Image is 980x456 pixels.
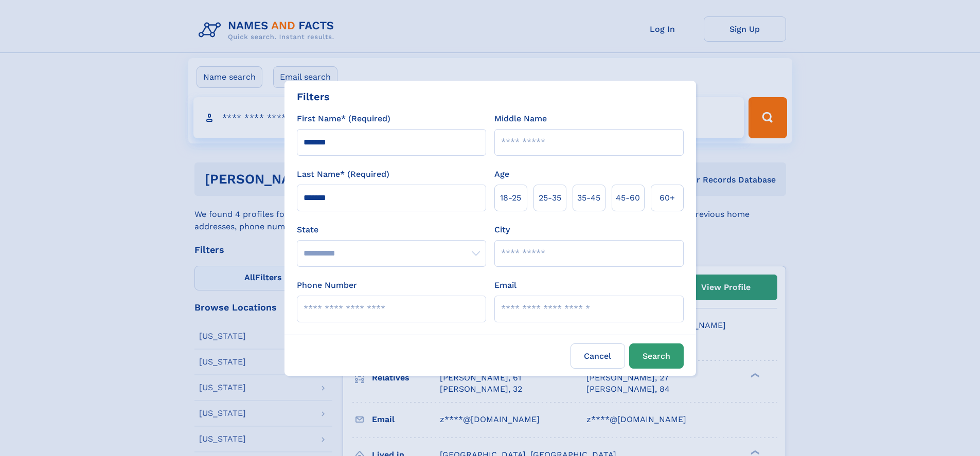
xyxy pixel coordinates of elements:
label: Phone Number [297,279,357,291]
div: Filters [297,89,330,104]
span: 18‑25 [500,192,521,204]
label: City [494,224,510,236]
button: Search [629,343,684,369]
label: Email [494,279,516,291]
label: Last Name* (Required) [297,168,389,180]
label: Middle Name [494,113,547,125]
label: Cancel [571,343,625,369]
label: Age [494,168,509,180]
span: 60+ [660,192,675,204]
span: 25‑35 [539,192,561,204]
span: 35‑45 [577,192,600,204]
label: State [297,224,486,236]
span: 45‑60 [616,192,640,204]
label: First Name* (Required) [297,113,390,125]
